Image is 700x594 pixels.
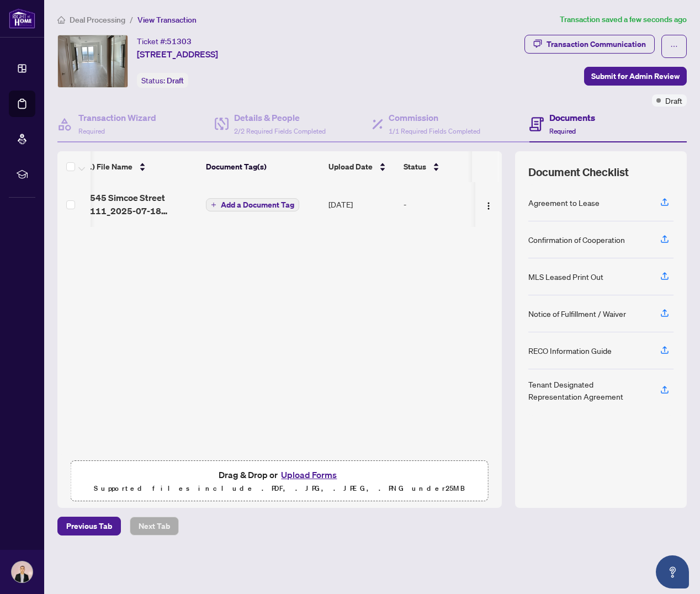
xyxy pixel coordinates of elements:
button: Logo [480,195,497,213]
span: ellipsis [670,43,678,50]
h4: Transaction Wizard [78,111,156,124]
span: 1/1 Required Fields Completed [389,127,480,135]
th: Status [399,151,493,182]
span: Upload Date [328,161,373,173]
button: Open asap [656,555,689,588]
img: Logo [484,201,493,210]
div: Transaction Communication [547,35,646,53]
span: Add a Document Tag [221,201,294,209]
span: View Transaction [137,15,197,25]
span: 51303 [167,36,192,46]
span: home [57,16,65,24]
h4: Commission [389,111,480,124]
img: logo [9,8,35,29]
div: Confirmation of Cooperation [528,234,625,246]
li: / [130,13,133,26]
button: Previous Tab [57,517,121,535]
p: Supported files include .PDF, .JPG, .JPEG, .PNG under 25 MB [78,482,481,495]
button: Transaction Communication [524,35,655,54]
th: Upload Date [324,151,399,182]
span: Previous Tab [66,517,112,535]
span: Status [404,161,426,173]
span: 2/2 Required Fields Completed [234,127,326,135]
div: - [404,198,489,210]
article: Transaction saved a few seconds ago [560,13,687,26]
img: Profile Icon [12,561,33,582]
button: Add a Document Tag [206,198,299,212]
div: Tenant Designated Representation Agreement [528,378,647,402]
span: Deal Processing [70,15,125,25]
span: plus [211,202,216,208]
span: Document Checklist [528,165,629,180]
span: Drag & Drop or [219,468,340,482]
span: Required [549,127,576,135]
span: (1) File Name [84,161,132,173]
img: IMG-E12300886_1.jpg [58,35,128,87]
div: Ticket #: [137,35,192,47]
button: Next Tab [130,517,179,535]
th: Document Tag(s) [201,151,324,182]
div: Status: [137,73,188,88]
button: Upload Forms [278,468,340,482]
span: Submit for Admin Review [591,67,680,85]
div: Agreement to Lease [528,197,600,209]
h4: Details & People [234,111,326,124]
span: Draft [665,94,682,107]
button: Submit for Admin Review [584,67,687,86]
span: [STREET_ADDRESS] [137,47,218,61]
div: Notice of Fulfillment / Waiver [528,307,626,320]
th: (1) File Name [80,151,201,182]
td: [DATE] [324,182,399,226]
button: Add a Document Tag [206,198,299,211]
span: Required [78,127,105,135]
div: MLS Leased Print Out [528,271,603,283]
span: Drag & Drop orUpload FormsSupported files include .PDF, .JPG, .JPEG, .PNG under25MB [71,461,488,502]
h4: Documents [549,111,595,124]
span: 2545 Simcoe Street 2111_2025-07-18 13_14_03.pdf [84,191,197,218]
span: Draft [167,76,184,86]
div: RECO Information Guide [528,344,612,357]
